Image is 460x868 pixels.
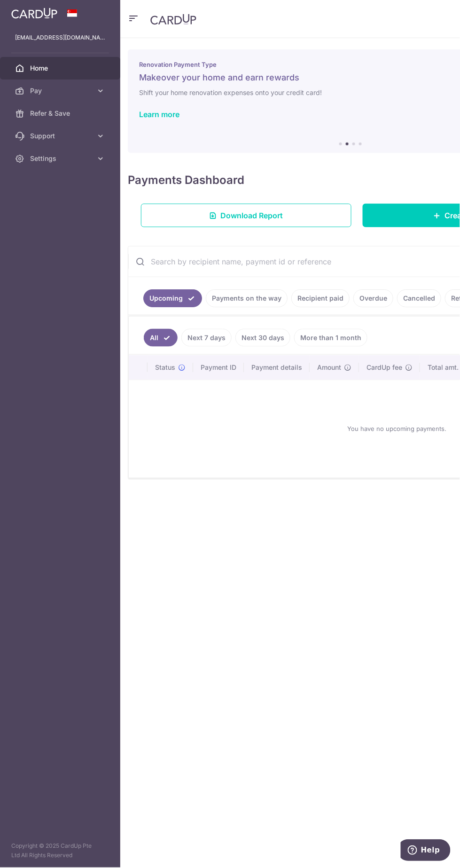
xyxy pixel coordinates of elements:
[143,289,202,307] a: Upcoming
[220,210,283,221] span: Download Report
[244,355,310,380] th: Payment details
[128,172,244,189] h4: Payments Dashboard
[30,131,92,141] span: Support
[30,86,92,96] span: Pay
[353,289,393,307] a: Overdue
[206,289,288,307] a: Payments on the way
[15,33,105,42] p: [EMAIL_ADDRESS][DOMAIN_NAME]
[141,204,351,227] a: Download Report
[294,329,367,347] a: More than 1 month
[401,840,451,863] iframe: Opens a widget where you can find more information
[291,289,350,307] a: Recipient paid
[428,363,459,372] span: Total amt.
[155,363,175,372] span: Status
[30,64,92,73] span: Home
[193,355,244,380] th: Payment ID
[181,329,232,347] a: Next 7 days
[144,329,178,347] a: All
[30,154,92,163] span: Settings
[317,363,341,372] span: Amount
[235,329,290,347] a: Next 30 days
[11,8,57,19] img: CardUp
[397,289,441,307] a: Cancelled
[366,363,402,372] span: CardUp fee
[30,109,92,118] span: Refer & Save
[139,110,179,119] a: Learn more
[150,14,196,25] img: CardUp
